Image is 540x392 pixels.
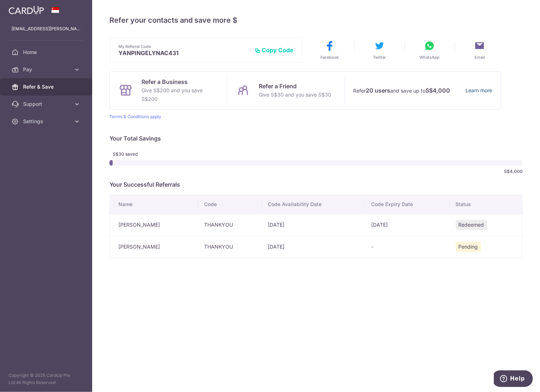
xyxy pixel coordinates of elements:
[365,195,450,214] th: Code Expiry Date
[354,86,460,95] p: Refer and save up to
[198,195,262,214] th: Code
[198,236,262,258] td: THANKYOU
[9,6,44,14] img: CardUp
[23,66,71,73] span: Pay
[259,82,331,90] p: Refer a Friend
[420,54,440,60] span: WhatsApp
[110,236,198,258] td: [PERSON_NAME]
[23,83,71,90] span: Refer & Save
[450,195,522,214] th: Status
[118,49,249,57] p: YANPINGELYNAC431
[459,40,501,60] button: Email
[262,214,365,236] td: [DATE]
[465,86,492,95] a: Learn more
[474,54,485,60] span: Email
[456,242,481,252] span: Pending
[109,180,523,189] p: Your Successful Referrals
[198,214,262,236] td: THANKYOU
[12,25,81,32] p: [EMAIL_ADDRESS][PERSON_NAME][DOMAIN_NAME]
[309,40,351,60] button: Facebook
[409,40,451,60] button: WhatsApp
[373,54,386,60] span: Twitter
[366,86,391,95] strong: 20 users
[426,86,450,95] strong: S$4,000
[494,370,533,388] iframe: Opens a widget where you can find more information
[109,114,161,119] a: Terms & Conditions apply
[109,134,523,143] p: Your Total Savings
[141,86,218,103] p: Give S$200 and you save S$200
[359,40,401,60] button: Twitter
[255,46,293,54] button: Copy Code
[16,5,31,12] span: Help
[23,118,71,125] span: Settings
[141,77,218,86] p: Refer a Business
[110,214,198,236] td: [PERSON_NAME]
[456,220,487,230] span: Redeemed
[109,14,523,26] h4: Refer your contacts and save more $
[23,49,71,56] span: Home
[23,101,71,108] span: Support
[118,44,249,49] p: My Referral Code
[365,214,450,236] td: [DATE]
[320,54,339,60] span: Facebook
[110,195,198,214] th: Name
[262,236,365,258] td: [DATE]
[262,195,365,214] th: Code Availability Date
[113,151,150,157] span: S$30 saved
[365,236,450,258] td: -
[259,90,331,99] p: Give S$30 and you save S$30
[504,169,523,174] span: S$4,000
